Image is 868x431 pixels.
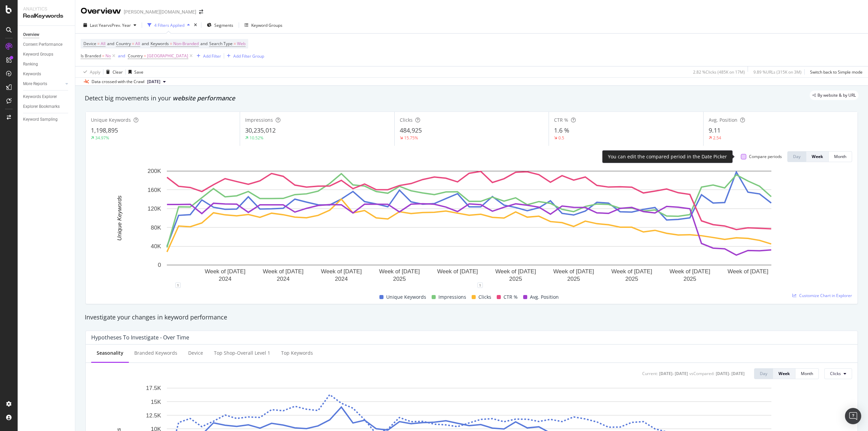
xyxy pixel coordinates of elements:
[23,80,47,87] div: More Reports
[107,22,131,28] span: vs Prev. Year
[642,371,658,376] div: Current:
[250,135,263,141] div: 10.52%
[81,53,101,59] span: Is Branded
[23,93,70,100] a: Keywords Explorer
[530,293,559,301] span: Avg. Position
[437,268,478,275] text: Week of [DATE]
[845,408,861,424] div: Open Intercom Messenger
[689,371,714,376] div: vs Compared :
[23,103,60,110] div: Explorer Bookmarks
[142,41,149,46] span: and
[834,154,846,159] div: Month
[335,276,348,282] text: 2024
[281,350,313,356] div: Top Keywords
[91,126,118,134] span: 1,198,895
[81,5,121,17] div: Overview
[224,52,264,60] button: Add Filter Group
[478,293,491,301] span: Clicks
[477,282,483,288] div: 1
[277,276,290,282] text: 2024
[817,93,856,97] span: By website & by URL
[128,53,143,59] span: Country
[194,52,221,60] button: Add Filter
[151,41,169,46] span: Keywords
[799,293,852,298] span: Customize Chart in Explorer
[23,12,70,20] div: RealKeywords
[778,371,790,376] div: Week
[23,71,70,78] a: Keywords
[807,66,863,77] button: Switch back to Simple mode
[728,268,768,275] text: Week of [DATE]
[118,53,125,59] div: and
[509,276,522,282] text: 2025
[151,243,161,250] text: 40K
[200,41,208,46] span: and
[754,368,773,379] button: Day
[102,53,104,59] span: =
[146,412,161,418] text: 12.5K
[193,22,198,28] div: times
[801,371,813,376] div: Month
[23,80,63,87] a: More Reports
[97,350,123,356] div: Seasonality
[151,224,161,231] text: 80K
[812,154,823,159] div: Week
[81,20,139,31] button: Last YearvsPrev. Year
[554,117,568,123] span: CTR %
[175,282,181,288] div: 1
[170,41,172,46] span: =
[251,22,282,28] div: Keyword Groups
[684,276,696,282] text: 2025
[147,205,161,212] text: 120K
[204,20,236,31] button: Segments
[219,276,232,282] text: 2024
[158,262,161,268] text: 0
[810,69,863,75] div: Switch back to Simple mode
[144,53,146,59] span: =
[145,20,193,31] button: 4 Filters Applied
[773,368,795,379] button: Week
[321,268,362,275] text: Week of [DATE]
[214,22,233,28] span: Segments
[793,154,801,159] div: Day
[659,371,688,376] div: [DATE] - [DATE]
[438,293,466,301] span: Impressions
[83,41,96,46] span: Device
[504,293,518,301] span: CTR %
[713,135,721,141] div: 2.54
[495,268,536,275] text: Week of [DATE]
[91,168,847,285] svg: A chart.
[147,187,161,193] text: 160K
[205,268,245,275] text: Week of [DATE]
[91,334,189,341] div: Hypotheses to Investigate - Over Time
[124,8,196,15] div: [PERSON_NAME][DOMAIN_NAME]
[386,293,426,301] span: Unique Keywords
[116,41,131,46] span: Country
[709,117,737,123] span: Avg. Position
[126,66,143,77] button: Save
[233,53,264,59] div: Add Filter Group
[107,41,114,46] span: and
[151,398,161,405] text: 15K
[214,350,270,356] div: Top Shop-Overall Level 1
[134,69,143,75] div: Save
[608,153,727,160] div: You can edit the compared period in the Date Picker
[199,9,203,14] div: arrow-right-arrow-left
[400,117,413,123] span: Clicks
[147,79,160,85] span: 2025 Aug. 18th
[824,368,852,379] button: Clicks
[245,117,273,123] span: Impressions
[792,293,852,298] a: Customize Chart in Explorer
[558,135,564,141] div: 0.5
[553,268,594,275] text: Week of [DATE]
[23,5,70,12] div: Analytics
[105,51,111,61] span: No
[393,276,406,282] text: 2025
[234,41,236,46] span: =
[625,276,638,282] text: 2025
[134,350,177,356] div: Branded Keywords
[237,39,245,48] span: Web
[787,151,806,162] button: Day
[23,103,70,110] a: Explorer Bookmarks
